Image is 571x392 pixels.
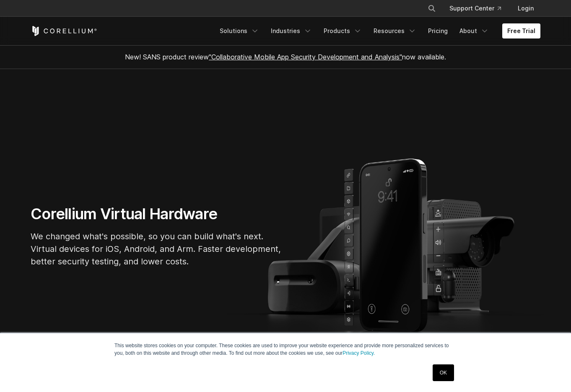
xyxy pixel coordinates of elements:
a: Solutions [215,23,264,38]
p: This website stores cookies on your computer. These cookies are used to improve your website expe... [114,342,457,357]
a: "Collaborative Mobile App Security Development and Analysis" [209,53,402,61]
div: Navigation Menu [418,1,540,16]
a: Support Center [443,1,508,16]
button: Search [424,1,439,16]
a: Pricing [423,23,453,38]
a: OK [433,364,454,381]
a: Corellium Home [31,26,97,36]
a: Industries [266,23,317,38]
p: We changed what's possible, so you can build what's next. Virtual devices for iOS, Android, and A... [31,230,282,268]
a: Resources [369,23,421,38]
a: Free Trial [502,23,540,38]
a: Products [319,23,367,38]
a: Privacy Policy. [343,350,375,356]
a: About [454,23,494,38]
div: Navigation Menu [215,23,540,38]
a: Login [511,1,540,16]
h1: Corellium Virtual Hardware [31,205,282,223]
span: New! SANS product review now available. [125,53,446,61]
